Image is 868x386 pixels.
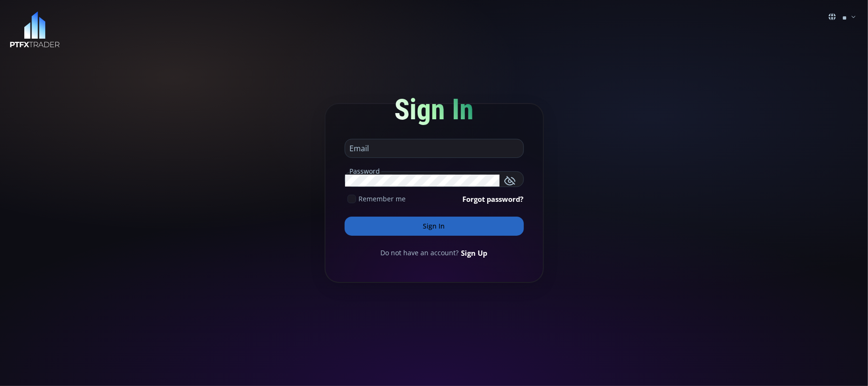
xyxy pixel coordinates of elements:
[394,93,474,126] span: Sign In
[345,248,524,258] div: Do not have an account?
[345,217,524,236] button: Sign In
[461,248,488,258] a: Sign Up
[359,194,406,204] span: Remember me
[463,194,524,204] a: Forgot password?
[10,11,60,48] img: LOGO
